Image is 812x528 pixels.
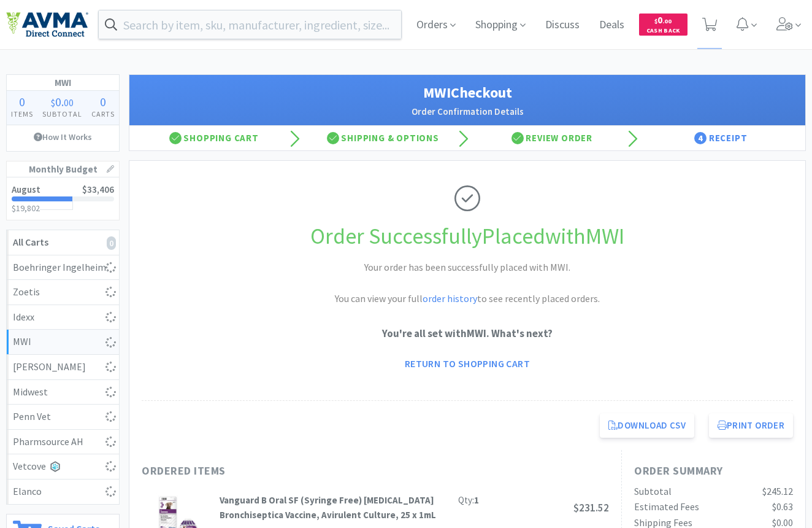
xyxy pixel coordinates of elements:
[142,104,793,119] h2: Order Confirmation Details
[573,501,609,514] span: $231.52
[13,334,113,350] div: MWI
[82,184,114,195] span: $33,406
[7,255,119,281] a: Boehringer Ingelheim
[646,28,680,36] span: Cash Back
[6,12,88,37] img: e4e33dab9f054f5782a47901c742baa9_102.png
[13,459,113,475] div: Vetcove
[13,309,113,325] div: Idexx
[474,494,479,506] strong: 1
[13,260,113,276] div: Boehringer Ingelheim
[13,359,113,375] div: [PERSON_NAME]
[7,177,119,220] a: August$33,406$19,802
[594,20,629,31] a: Deals
[7,405,119,430] a: Penn Vet
[7,330,119,355] a: MWI
[51,96,55,109] span: $
[639,8,688,41] a: $0.00Cash Back
[7,430,119,455] a: Pharmsource AH
[220,494,436,521] strong: Vanguard B Oral SF (Syringe Free) [MEDICAL_DATA] Bronchiseptica Vaccine, Avirulent Culture, 25 x 1mL
[99,10,401,39] input: Search by item, sku, manufacturer, ingredient, size...
[7,380,119,405] a: Midwest
[7,75,119,91] h1: MWI
[7,454,119,479] a: Vetcove
[7,280,119,305] a: Zoetis
[142,219,793,254] h1: Order Successfully Placed with MWI
[13,484,113,500] div: Elanco
[129,126,299,150] div: Shopping Cart
[13,434,113,450] div: Pharmsource AH
[12,185,40,194] h2: August
[13,409,113,425] div: Penn Vet
[467,126,637,150] div: Review Order
[634,484,672,500] div: Subtotal
[600,413,694,438] a: Download CSV
[709,413,793,438] button: Print Order
[694,132,707,144] span: 4
[283,260,651,307] h2: Your order has been successfully placed with MWI. You can view your full to see recently placed o...
[634,462,793,480] h1: Order Summary
[662,17,672,25] span: . 00
[458,493,479,508] div: Qty:
[142,325,793,342] p: You're all set with MWI . What's next?
[13,284,113,300] div: Zoetis
[55,94,61,109] span: 0
[423,292,477,305] a: order history
[634,499,699,515] div: Estimated Fees
[396,351,538,376] a: Return to Shopping Cart
[637,126,806,150] div: Receipt
[38,96,87,108] div: .
[654,14,672,26] span: 0
[540,20,584,31] a: Discuss
[86,108,119,120] h4: Carts
[299,126,468,150] div: Shipping & Options
[7,125,119,149] a: How It Works
[19,94,25,109] span: 0
[38,108,87,120] h4: Subtotal
[772,500,793,513] span: $0.63
[107,236,116,250] i: 0
[100,94,106,109] span: 0
[654,17,657,25] span: $
[7,355,119,380] a: [PERSON_NAME]
[64,96,74,109] span: 00
[7,108,38,120] h4: Items
[7,305,119,330] a: Idexx
[13,236,48,248] strong: All Carts
[13,384,113,400] div: Midwest
[7,161,119,177] h1: Monthly Budget
[142,462,510,480] h1: Ordered Items
[12,203,40,214] span: $19,802
[142,81,793,104] h1: MWI Checkout
[7,479,119,504] a: Elanco
[762,485,793,497] span: $245.12
[7,230,119,255] a: All Carts0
